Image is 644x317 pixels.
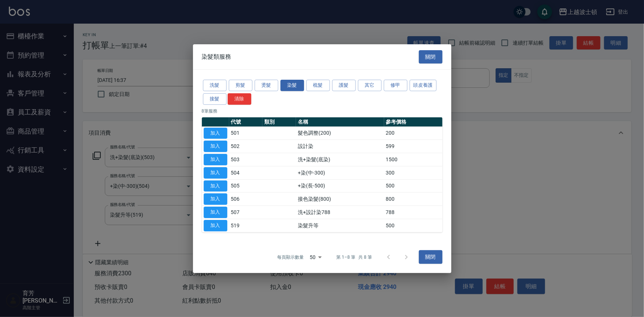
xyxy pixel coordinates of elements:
[384,80,407,91] button: 修甲
[229,193,263,206] td: 506
[384,219,442,232] td: 500
[203,93,227,105] button: 接髮
[296,206,384,219] td: 洗+設計染788
[203,80,227,91] button: 洗髮
[296,117,384,127] th: 名稱
[384,166,442,179] td: 300
[384,127,442,140] td: 200
[296,140,384,153] td: 設計染
[229,153,263,166] td: 503
[204,127,227,139] button: 加入
[296,127,384,140] td: 髮色調整(200)
[229,179,263,193] td: 505
[419,50,442,63] button: 關閉
[204,167,227,179] button: 加入
[384,117,442,127] th: 參考價格
[255,80,278,91] button: 燙髮
[296,153,384,166] td: 洗+染髮(底染)
[296,193,384,206] td: 接色染髮(800)
[307,247,324,267] div: 50
[204,154,227,165] button: 加入
[204,220,227,231] button: 加入
[384,179,442,193] td: 500
[358,80,382,91] button: 其它
[204,141,227,152] button: 加入
[229,117,263,127] th: 代號
[229,206,263,219] td: 507
[336,254,372,261] p: 第 1–8 筆 共 8 筆
[410,80,437,91] button: 頭皮養護
[384,140,442,153] td: 599
[419,250,442,264] button: 關閉
[262,117,296,127] th: 類別
[306,80,330,91] button: 梳髮
[204,193,227,205] button: 加入
[228,93,251,105] button: 清除
[202,53,231,61] span: 染髮類服務
[202,107,442,114] p: 8 筆服務
[204,180,227,192] button: 加入
[229,80,252,91] button: 剪髮
[229,140,263,153] td: 502
[204,207,227,218] button: 加入
[229,166,263,179] td: 504
[280,80,304,91] button: 染髮
[384,193,442,206] td: 800
[277,254,304,261] p: 每頁顯示數量
[296,179,384,193] td: +染(長-500)
[296,166,384,179] td: +染(中-300)
[332,80,356,91] button: 護髮
[229,127,263,140] td: 501
[296,219,384,232] td: 染髮升等
[384,153,442,166] td: 1500
[229,219,263,232] td: 519
[384,206,442,219] td: 788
